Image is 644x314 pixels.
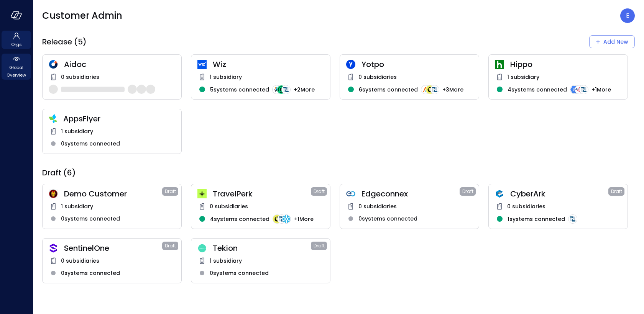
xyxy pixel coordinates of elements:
span: 0 systems connected [61,269,120,277]
img: rosehlgmm5jjurozkspi [346,60,355,69]
span: Aidoc [64,59,175,69]
span: 0 subsidiaries [358,202,397,211]
span: 6 systems connected [359,85,418,94]
span: Demo Customer [64,189,162,199]
span: 1 subsidiary [210,73,242,81]
img: ynjrjpaiymlkbkxtflmu [495,60,504,69]
span: 4 systems connected [508,85,567,94]
span: Release (5) [42,37,87,47]
span: TravelPerk [213,189,311,199]
img: euz2wel6fvrjeyhjwgr9 [197,189,207,198]
span: 1 systems connected [508,215,565,223]
span: Tekion [213,243,311,253]
button: Add New [589,35,635,48]
span: SentinelOne [64,243,162,253]
img: a5he5ildahzqx8n3jb8t [495,189,504,198]
span: Draft [165,242,176,250]
span: 0 subsidiaries [210,202,248,211]
span: Customer Admin [42,10,122,22]
img: integration-logo [277,85,286,94]
div: Orgs [2,31,31,49]
span: 1 subsidiary [507,73,539,81]
span: AppsFlyer [63,114,175,124]
img: integration-logo [281,85,291,94]
span: 0 systems connected [210,269,269,277]
img: integration-logo [575,85,584,94]
img: integration-logo [277,214,286,224]
div: Global Overview [2,54,31,80]
span: Draft [611,188,622,195]
img: oujisyhxiqy1h0xilnqx [49,244,58,253]
span: Draft [462,188,473,195]
div: Add New [603,37,628,47]
span: + 3 More [442,85,463,94]
img: dweq851rzgflucm4u1c8 [197,244,207,253]
img: integration-logo [568,214,577,224]
img: integration-logo [421,85,430,94]
img: integration-logo [282,214,291,224]
span: 4 systems connected [210,215,269,223]
p: E [626,11,629,20]
img: integration-logo [273,214,282,224]
span: 0 subsidiaries [358,73,397,81]
span: Yotpo [361,59,473,69]
span: 1 subsidiary [61,202,93,211]
img: scnakozdowacoarmaydw [49,189,58,198]
img: zbmm8o9awxf8yv3ehdzf [49,114,57,123]
div: Add New Organization [589,35,635,48]
span: 0 systems connected [61,139,120,148]
span: Hippo [510,59,621,69]
span: 1 subsidiary [61,127,93,136]
img: integration-logo [430,85,439,94]
span: CyberArk [510,189,608,199]
img: hddnet8eoxqedtuhlo6i [49,60,58,69]
span: 5 systems connected [210,85,269,94]
span: 0 systems connected [358,214,417,223]
span: 0 subsidiaries [61,257,99,265]
img: integration-logo [426,85,435,94]
span: 0 subsidiaries [507,202,545,211]
span: + 1 More [591,85,611,94]
span: Global Overview [5,64,28,79]
div: Eleanor Yehudai [620,8,635,23]
span: Draft [314,188,325,195]
span: 0 subsidiaries [61,73,99,81]
span: Wiz [213,59,324,69]
span: + 1 More [294,215,314,223]
span: 0 systems connected [61,214,120,223]
span: Orgs [11,41,22,48]
span: Draft [165,188,176,195]
img: integration-logo [579,85,588,94]
span: + 2 More [294,85,315,94]
img: integration-logo [570,85,579,94]
img: gkfkl11jtdpupy4uruhy [346,189,355,198]
img: cfcvbyzhwvtbhao628kj [197,60,207,69]
span: Draft (6) [42,168,76,178]
span: Edgeconnex [361,189,460,199]
span: Draft [314,242,325,250]
img: integration-logo [272,85,281,94]
span: 1 subsidiary [210,257,242,265]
